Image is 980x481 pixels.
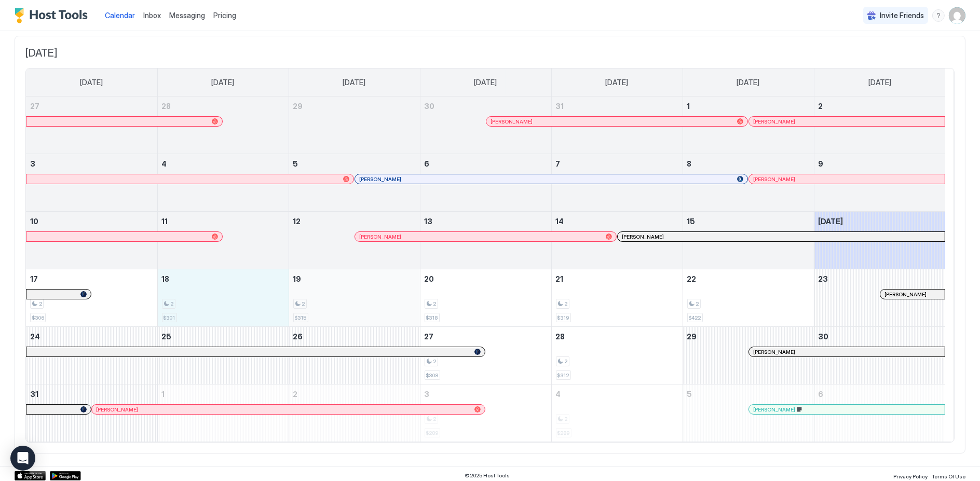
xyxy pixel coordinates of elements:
div: Open Intercom Messenger [10,446,35,471]
span: [PERSON_NAME] [359,233,401,240]
span: [DATE] [819,217,843,226]
a: August 27, 2025 [420,327,551,346]
td: August 15, 2025 [683,212,814,269]
span: 2 [433,358,437,365]
td: August 20, 2025 [420,269,551,327]
span: $312 [557,372,569,379]
span: 5 [687,390,692,398]
span: $308 [426,372,439,379]
td: August 18, 2025 [157,269,289,327]
span: 19 [293,274,302,283]
span: 12 [293,217,301,226]
a: August 24, 2025 [26,327,157,346]
div: [PERSON_NAME] [359,233,612,240]
a: September 2, 2025 [289,384,420,404]
a: Calendar [105,10,135,21]
td: August 14, 2025 [551,212,683,269]
span: 14 [556,217,564,226]
div: [PERSON_NAME] [753,118,941,125]
a: August 31, 2025 [26,384,157,404]
td: August 3, 2025 [26,154,157,212]
span: 2 [433,300,437,307]
span: 27 [425,332,434,341]
td: July 28, 2025 [157,97,289,154]
span: © 2025 Host Tools [465,472,510,479]
a: Wednesday [464,68,508,97]
span: 3 [30,159,35,168]
span: $319 [557,314,569,321]
a: August 6, 2025 [420,154,551,173]
a: August 19, 2025 [289,269,420,288]
span: 1 [687,102,690,111]
a: August 14, 2025 [552,212,683,231]
span: 2 [171,300,174,307]
span: 6 [425,159,430,168]
span: 15 [687,217,696,226]
span: 2 [293,390,298,398]
a: Google Play Store [50,471,81,480]
a: August 21, 2025 [552,269,683,288]
div: User profile [949,7,965,24]
a: August 9, 2025 [814,154,946,173]
span: [PERSON_NAME] [491,118,533,125]
div: [PERSON_NAME] [491,118,743,125]
span: [PERSON_NAME] [753,118,795,125]
a: August 3, 2025 [26,154,157,173]
span: 21 [556,274,564,283]
span: Inbox [143,11,161,20]
span: Pricing [213,11,236,20]
span: 2 [696,300,699,307]
td: August 11, 2025 [157,212,289,269]
a: Tuesday [333,68,376,97]
a: Thursday [595,68,639,97]
a: August 8, 2025 [683,154,814,173]
span: 9 [819,159,824,168]
a: August 10, 2025 [26,212,157,231]
td: August 1, 2025 [683,97,814,154]
a: August 4, 2025 [158,154,289,173]
td: July 27, 2025 [26,97,157,154]
span: 30 [819,332,829,341]
a: App Store [15,471,46,480]
a: Sunday [70,68,113,97]
a: August 18, 2025 [158,269,289,288]
td: August 7, 2025 [551,154,683,212]
a: August 29, 2025 [683,327,814,346]
div: [PERSON_NAME] [753,176,941,183]
span: [PERSON_NAME] [753,349,795,355]
a: August 25, 2025 [158,327,289,346]
span: 4 [162,159,167,168]
span: Messaging [169,11,205,20]
span: [DATE] [343,78,366,87]
span: 26 [293,332,303,341]
td: September 2, 2025 [289,384,420,442]
span: 10 [30,217,38,226]
a: September 3, 2025 [420,384,551,404]
span: [DATE] [25,47,955,60]
span: 29 [293,102,303,111]
span: 23 [819,274,828,283]
span: 2 [565,358,568,365]
td: August 10, 2025 [26,212,157,269]
td: August 16, 2025 [814,212,945,269]
span: 13 [425,217,433,226]
span: 20 [425,274,434,283]
span: 2 [565,300,568,307]
span: Privacy Policy [893,473,928,479]
td: September 1, 2025 [157,384,289,442]
span: [PERSON_NAME] [753,176,795,183]
span: [DATE] [212,78,235,87]
a: Inbox [143,10,161,21]
span: $318 [426,314,438,321]
a: Terms Of Use [932,470,965,481]
td: August 21, 2025 [551,269,683,327]
span: 5 [293,159,298,168]
span: 28 [162,102,171,111]
span: 6 [819,390,824,398]
td: September 4, 2025 [551,384,683,442]
div: [PERSON_NAME] [753,406,941,413]
td: August 25, 2025 [157,327,289,384]
td: August 9, 2025 [814,154,945,212]
div: menu [932,9,945,22]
